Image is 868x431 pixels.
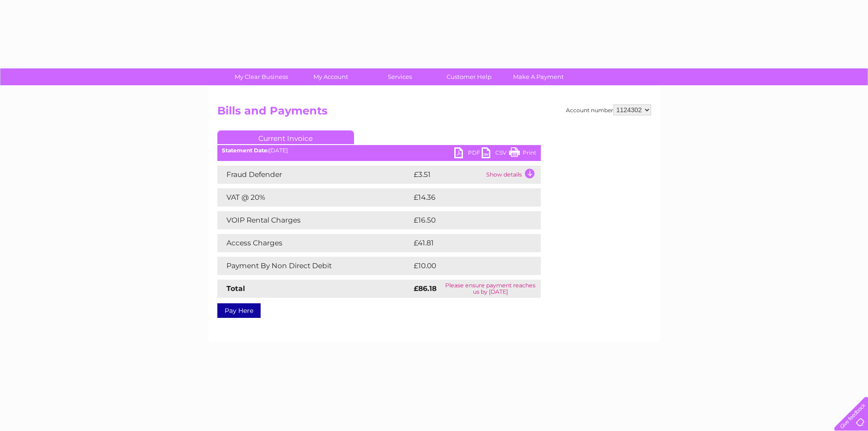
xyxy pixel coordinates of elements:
td: £10.00 [411,257,522,275]
a: Make A Payment [501,68,576,85]
div: Account number [566,104,651,115]
div: [DATE] [217,147,541,154]
td: VAT @ 20% [217,188,411,207]
a: My Clear Business [224,68,299,85]
b: Statement Date: [222,147,269,154]
strong: Total [226,284,245,293]
td: Fraud Defender [217,166,411,184]
td: £14.36 [411,188,522,207]
td: £3.51 [411,166,484,184]
td: VOIP Rental Charges [217,211,411,229]
a: Print [509,147,536,161]
td: Please ensure payment reaches us by [DATE] [440,280,540,298]
a: PDF [454,147,482,161]
a: Services [362,68,437,85]
a: Customer Help [431,68,507,85]
a: My Account [293,68,368,85]
td: Payment By Non Direct Debit [217,257,411,275]
td: £16.50 [411,211,522,229]
td: Access Charges [217,234,411,252]
td: Show details [484,166,541,184]
a: CSV [482,147,509,161]
td: £41.81 [411,234,521,252]
strong: £86.18 [414,284,437,293]
a: Current Invoice [217,130,354,144]
h2: Bills and Payments [217,104,651,122]
a: Pay Here [217,303,261,318]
